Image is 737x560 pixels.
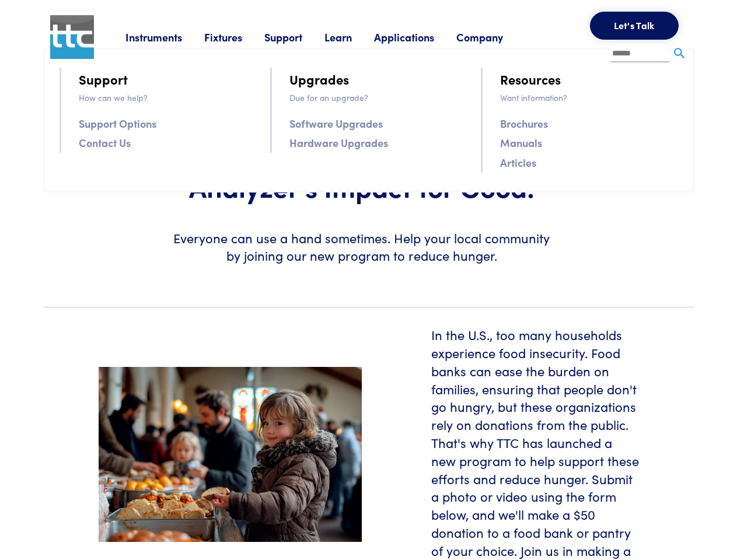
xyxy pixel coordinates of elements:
h6: Everyone can use a hand sometimes. Help your local community by joining our new program to reduce... [170,229,553,265]
a: Resources [500,69,561,89]
a: Support [264,30,324,44]
a: Instruments [125,30,204,44]
img: ttc_logo_1x1_v1.0.png [50,15,94,59]
a: Upgrades [289,69,349,89]
p: Due for an upgrade? [289,91,467,104]
a: Learn [324,30,374,44]
a: Articles [500,154,536,171]
a: Fixtures [204,30,264,44]
a: Hardware Upgrades [289,134,388,151]
a: Contact Us [79,134,131,151]
a: Manuals [500,134,542,151]
button: Let's Talk [590,12,679,40]
a: Software Upgrades [289,115,383,132]
a: Support Options [79,115,156,132]
p: How can we help? [79,91,256,104]
h1: Introducing TA-GIVESBACK: Amplify Your Texture Analyzer's Impact for Good! [170,103,553,204]
a: Company [456,30,525,44]
a: Support [79,69,128,89]
a: Brochures [500,115,548,132]
p: Want information? [500,91,677,104]
img: food-pantry-header.jpeg [99,367,362,542]
a: Applications [374,30,456,44]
